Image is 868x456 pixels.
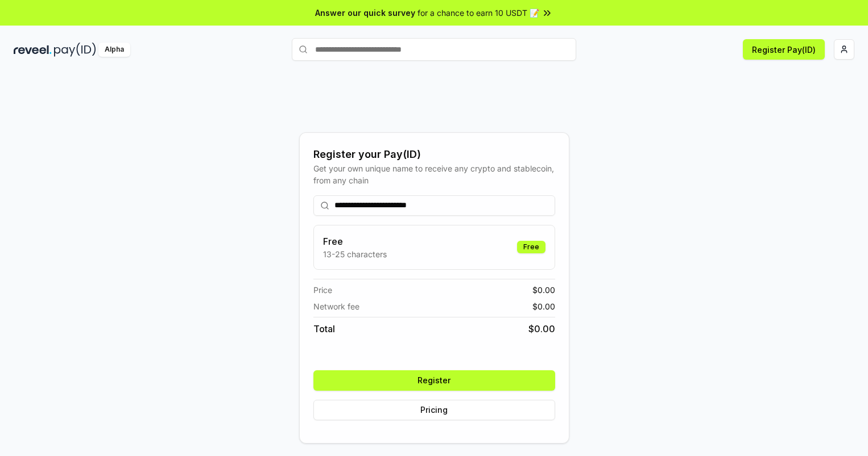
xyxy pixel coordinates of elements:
[517,241,545,253] div: Free
[98,43,130,57] div: Alpha
[743,39,825,60] button: Register Pay(ID)
[313,147,555,162] div: Register your Pay(ID)
[315,7,415,19] span: Answer our quick survey
[313,162,555,186] div: Get your own unique name to receive any crypto and stablecoin, from any chain
[528,322,555,336] span: $ 0.00
[54,43,96,57] img: pay_id
[532,284,555,296] span: $ 0.00
[418,7,539,19] span: for a chance to earn 10 USDT 📝
[323,235,387,248] h3: Free
[313,284,332,296] span: Price
[323,248,387,260] p: 13-25 characters
[14,43,52,57] img: reveel_dark
[532,300,555,312] span: $ 0.00
[313,370,555,391] button: Register
[313,300,359,312] span: Network fee
[313,322,335,336] span: Total
[313,400,555,420] button: Pricing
